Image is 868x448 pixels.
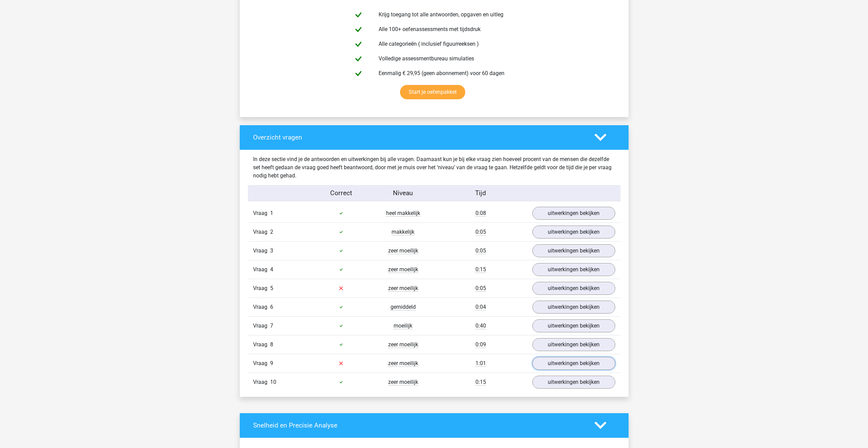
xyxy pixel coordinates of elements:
[253,378,270,386] span: Vraag
[532,357,615,370] a: uitwerkingen bekijken
[270,304,273,310] span: 6
[475,379,486,386] span: 0:15
[253,133,584,141] h4: Overzicht vragen
[388,285,418,292] span: zeer moeilijk
[391,304,416,310] span: gemiddeld
[372,188,434,198] div: Niveau
[475,229,486,235] span: 0:05
[475,266,486,273] span: 0:15
[475,285,486,292] span: 0:05
[475,322,486,329] span: 0:40
[532,376,615,389] a: uitwerkingen bekijken
[253,209,270,217] span: Vraag
[253,421,584,429] h4: Snelheid en Precisie Analyse
[434,188,527,198] div: Tijd
[532,319,615,332] a: uitwerkingen bekijken
[532,244,615,257] a: uitwerkingen bekijken
[394,322,412,329] span: moeilijk
[532,226,615,239] a: uitwerkingen bekijken
[475,341,486,348] span: 0:09
[270,210,273,216] span: 1
[253,322,270,330] span: Vraag
[475,210,486,217] span: 0:08
[270,266,273,273] span: 4
[386,210,420,217] span: heel makkelijk
[388,360,418,367] span: zeer moeilijk
[253,247,270,255] span: Vraag
[253,284,270,292] span: Vraag
[270,247,273,254] span: 3
[253,265,270,274] span: Vraag
[388,266,418,273] span: zeer moeilijk
[270,341,273,348] span: 8
[532,282,615,295] a: uitwerkingen bekijken
[475,360,486,367] span: 1:01
[248,155,620,180] div: In deze sectie vind je de antwoorden en uitwerkingen bij alle vragen. Daarnaast kun je bij elke v...
[253,341,270,349] span: Vraag
[392,229,414,235] span: makkelijk
[388,379,418,386] span: zeer moeilijk
[475,304,486,310] span: 0:04
[532,263,615,276] a: uitwerkingen bekijken
[270,229,273,235] span: 2
[253,228,270,236] span: Vraag
[270,322,273,329] span: 7
[388,341,418,348] span: zeer moeilijk
[253,359,270,367] span: Vraag
[270,360,273,366] span: 9
[270,285,273,291] span: 5
[270,379,276,385] span: 10
[388,247,418,254] span: zeer moeilijk
[310,188,372,198] div: Correct
[532,301,615,314] a: uitwerkingen bekijken
[475,247,486,254] span: 0:05
[532,338,615,351] a: uitwerkingen bekijken
[400,85,465,99] a: Start je oefenpakket
[253,303,270,311] span: Vraag
[532,207,615,220] a: uitwerkingen bekijken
